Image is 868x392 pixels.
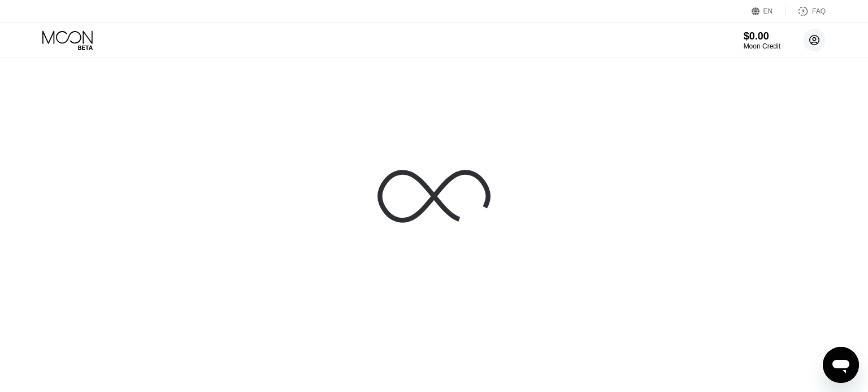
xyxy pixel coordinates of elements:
[763,7,773,15] div: EN
[752,6,786,17] div: EN
[744,30,780,42] div: $0.00
[744,42,780,50] div: Moon Credit
[823,347,859,383] iframe: Button to launch messaging window
[786,6,826,17] div: FAQ
[812,7,826,15] div: FAQ
[744,30,780,50] div: $0.00Moon Credit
